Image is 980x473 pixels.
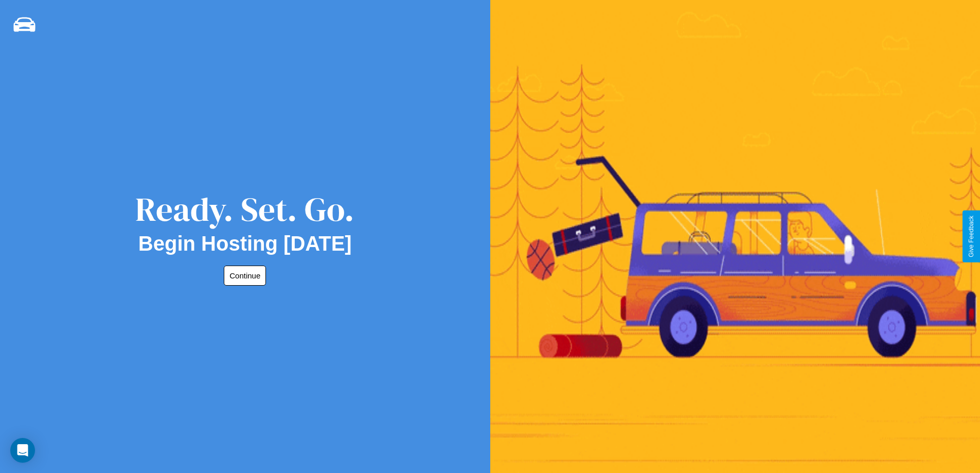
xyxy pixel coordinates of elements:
[135,186,354,232] div: Ready. Set. Go.
[138,232,352,255] h2: Begin Hosting [DATE]
[224,266,266,286] button: Continue
[968,216,975,257] div: Give Feedback
[10,438,35,463] div: Open Intercom Messenger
